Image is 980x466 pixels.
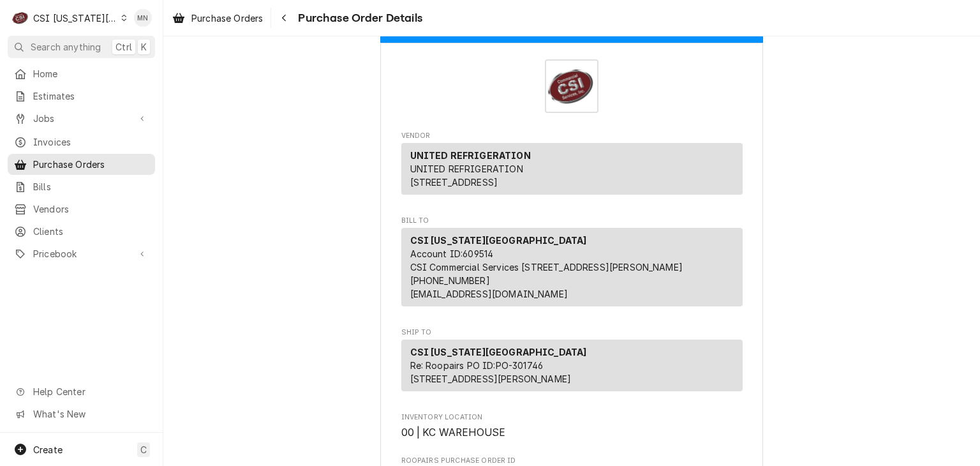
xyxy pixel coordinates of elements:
[401,412,743,423] span: Inventory Location
[8,403,155,425] a: Go to What's New
[401,456,743,466] span: Roopairs Purchase Order ID
[410,289,568,299] a: [EMAIL_ADDRESS][DOMAIN_NAME]
[134,9,152,27] div: MN
[33,444,63,455] span: Create
[191,11,263,25] span: Purchase Orders
[33,67,149,80] span: Home
[294,10,422,27] span: Purchase Order Details
[33,407,147,421] span: What's New
[401,228,743,306] div: Bill To
[8,36,155,58] button: Search anythingCtrlK
[33,385,147,398] span: Help Center
[410,262,683,273] span: CSI Commercial Services [STREET_ADDRESS][PERSON_NAME]
[401,131,743,200] div: Purchase Order Vendor
[8,132,155,153] a: Invoices
[33,225,149,238] span: Clients
[140,443,147,456] span: C
[274,8,294,28] button: Navigate back
[33,247,130,260] span: Pricebook
[8,243,155,264] a: Go to Pricebook
[8,86,155,107] a: Estimates
[410,150,531,161] strong: UNITED REFRIGERATION
[141,40,147,54] span: K
[33,202,149,216] span: Vendors
[8,221,155,242] a: Clients
[33,180,149,193] span: Bills
[410,275,490,286] a: [PHONE_NUMBER]
[410,373,572,384] span: [STREET_ADDRESS][PERSON_NAME]
[31,40,101,54] span: Search anything
[545,59,598,113] img: Logo
[134,9,152,27] div: Melissa Nehls's Avatar
[33,135,149,149] span: Invoices
[401,327,743,397] div: Purchase Order Ship To
[410,163,523,188] span: UNITED REFRIGERATION [STREET_ADDRESS]
[8,176,155,197] a: Bills
[410,235,587,246] strong: CSI [US_STATE][GEOGRAPHIC_DATA]
[33,11,117,25] div: CSI [US_STATE][GEOGRAPHIC_DATA]
[33,112,130,125] span: Jobs
[401,143,743,195] div: Vendor
[401,228,743,312] div: Bill To
[8,108,155,129] a: Go to Jobs
[11,9,29,27] div: C
[401,216,743,226] span: Bill To
[167,8,268,29] a: Purchase Orders
[401,131,743,141] span: Vendor
[11,9,29,27] div: CSI Kansas City's Avatar
[401,143,743,200] div: Vendor
[401,426,506,439] span: 00 | KC WAREHOUSE
[401,216,743,312] div: Purchase Order Bill To
[8,199,155,220] a: Vendors
[410,360,544,371] span: Re: Roopairs PO ID: PO-301746
[401,327,743,338] span: Ship To
[401,412,743,440] div: Inventory Location
[410,248,494,259] span: Account ID: 609514
[401,425,743,440] span: Inventory Location
[115,40,132,54] span: Ctrl
[8,154,155,175] a: Purchase Orders
[8,381,155,402] a: Go to Help Center
[401,340,743,391] div: Ship To
[410,347,587,357] strong: CSI [US_STATE][GEOGRAPHIC_DATA]
[8,63,155,84] a: Home
[401,340,743,396] div: Ship To
[33,158,149,171] span: Purchase Orders
[33,89,149,103] span: Estimates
